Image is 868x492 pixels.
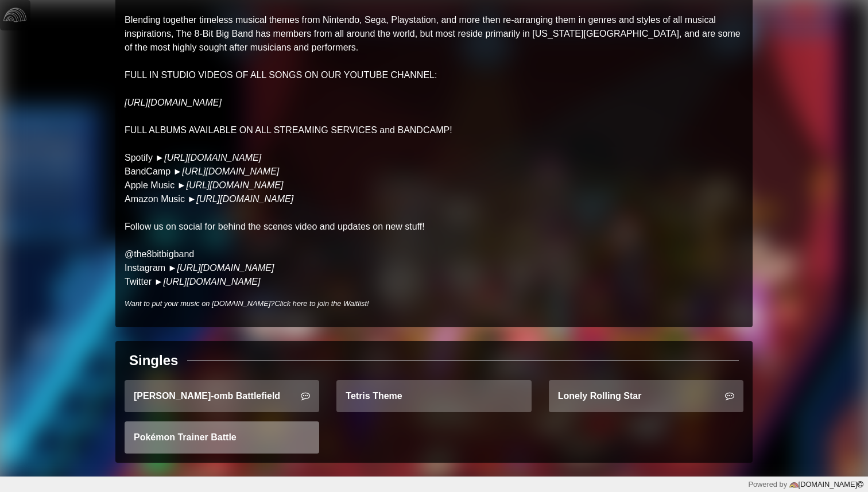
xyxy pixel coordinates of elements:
a: [URL][DOMAIN_NAME] [196,194,293,204]
a: [URL][DOMAIN_NAME] [177,263,274,273]
a: [URL][DOMAIN_NAME] [163,277,260,286]
a: [URL][DOMAIN_NAME] [125,98,222,107]
a: [URL][DOMAIN_NAME] [164,153,261,162]
a: Lonely Rolling Star [549,380,743,412]
a: Click here to join the Waitlist! [274,299,369,308]
i: Want to put your music on [DOMAIN_NAME]? [125,299,369,308]
img: logo-white-4c48a5e4bebecaebe01ca5a9d34031cfd3d4ef9ae749242e8c4bf12ef99f53e8.png [3,3,26,26]
a: Pokémon Trainer Battle [125,421,319,454]
div: Powered by [748,479,863,490]
img: logo-color-e1b8fa5219d03fcd66317c3d3cfaab08a3c62fe3c3b9b34d55d8365b78b1766b.png [789,481,799,490]
div: Singles [129,350,178,371]
a: [DOMAIN_NAME] [787,480,863,489]
a: [URL][DOMAIN_NAME] [186,180,283,190]
a: [PERSON_NAME]-omb Battlefield [125,380,319,412]
a: Tetris Theme [336,380,531,412]
a: [URL][DOMAIN_NAME] [182,166,279,176]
